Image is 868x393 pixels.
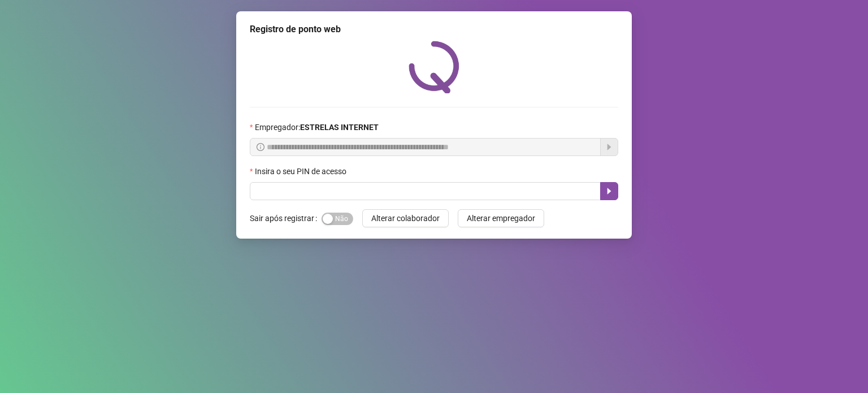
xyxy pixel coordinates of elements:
[300,123,379,132] strong: ESTRELAS INTERNET
[250,23,618,36] div: Registro de ponto web
[458,209,544,227] button: Alterar empregador
[362,209,449,227] button: Alterar colaborador
[409,41,459,93] img: QRPoint
[467,212,535,224] span: Alterar empregador
[257,143,264,151] span: info-circle
[371,212,440,224] span: Alterar colaborador
[605,187,614,196] span: caret-right
[255,121,379,133] span: Empregador :
[250,165,354,178] label: Insira o seu PIN de acesso
[250,209,322,227] label: Sair após registrar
